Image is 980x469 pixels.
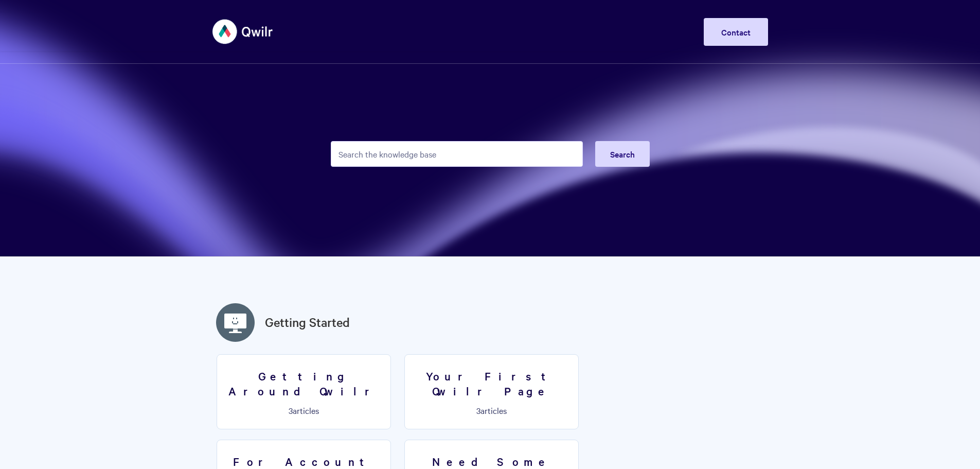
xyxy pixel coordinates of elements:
a: Getting Started [265,313,350,332]
input: Search the knowledge base [331,141,583,167]
img: Qwilr Help Center [212,12,274,51]
button: Search [595,141,650,167]
span: 3 [476,405,480,416]
a: Getting Around Qwilr 3articles [217,354,391,429]
span: Search [610,148,635,160]
a: Contact [704,18,768,46]
p: articles [411,406,572,415]
h3: Your First Qwilr Page [411,369,572,398]
p: articles [223,406,384,415]
h3: Getting Around Qwilr [223,369,384,398]
span: 3 [289,405,293,416]
a: Your First Qwilr Page 3articles [404,354,579,429]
